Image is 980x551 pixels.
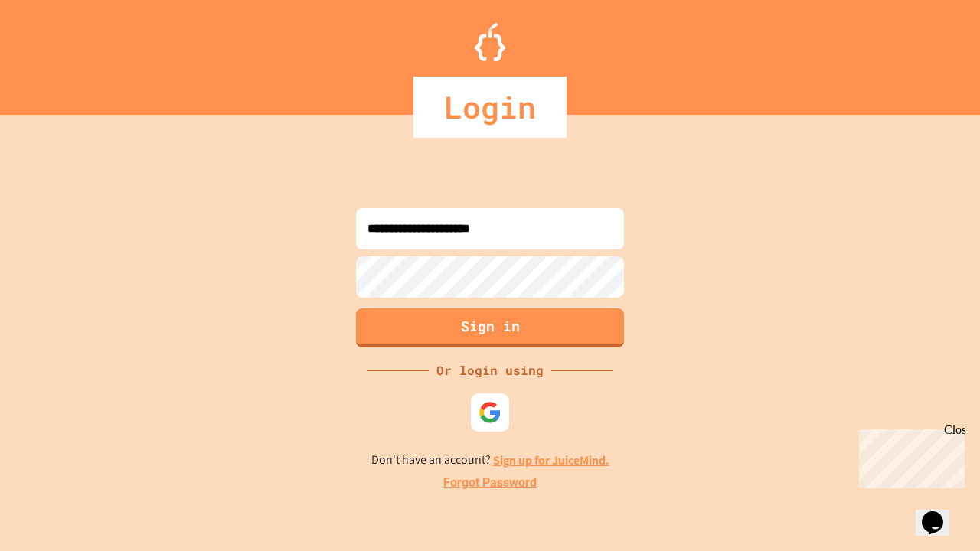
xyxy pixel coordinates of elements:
img: Logo.svg [475,23,505,61]
iframe: chat widget [916,490,965,536]
img: google-icon.svg [479,401,501,424]
a: Sign up for JuiceMind. [493,452,609,468]
button: Sign in [356,308,624,347]
a: Forgot Password [443,474,537,492]
iframe: chat widget [853,423,965,488]
div: Chat with us now!Close [6,6,106,97]
div: Or login using [429,361,551,380]
p: Don't have an account? [371,451,609,470]
div: Login [413,77,567,138]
